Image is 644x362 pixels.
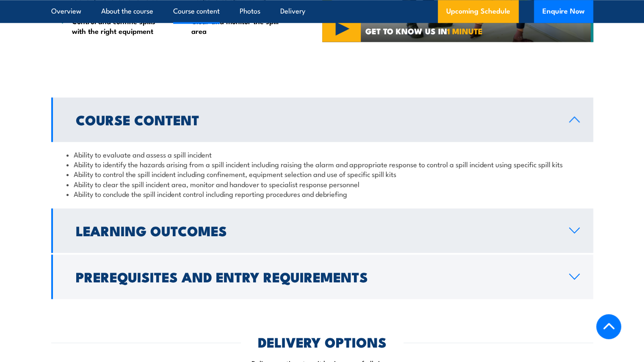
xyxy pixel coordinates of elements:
li: Ability to control the spill incident including confinement, equipment selection and use of speci... [66,169,578,179]
li: Ability to clear the spill incident area, monitor and handover to specialist response personnel [66,179,578,189]
li: Clear and monitor the spill area [179,16,283,36]
a: Course Content [51,97,593,142]
h2: Prerequisites and Entry Requirements [76,271,556,282]
li: Ability to conclude the spill incident control including reporting procedures and debriefing [66,189,578,199]
li: Ability to evaluate and assess a spill incident [66,149,578,159]
strong: 1 MINUTE [447,25,483,37]
h2: Course Content [76,113,556,125]
span: GET TO KNOW US IN [365,27,483,35]
a: Prerequisites and Entry Requirements [51,254,593,299]
h2: DELIVERY OPTIONS [258,336,387,348]
li: Control and confine spills with the right equipment [60,16,164,36]
h2: Learning Outcomes [76,224,556,236]
a: Learning Outcomes [51,208,593,253]
li: Ability to identify the hazards arising from a spill incident including raising the alarm and app... [66,159,578,169]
